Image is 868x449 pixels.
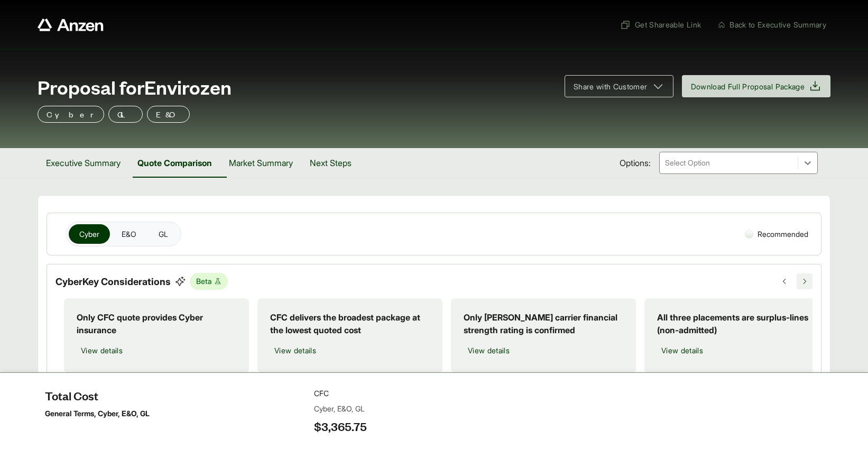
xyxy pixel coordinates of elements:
span: Download Full Proposal Package [691,81,805,92]
button: Back to Executive Summary [714,15,830,34]
button: Cyber [69,224,110,244]
span: View details [661,345,703,356]
span: Beta [190,273,228,290]
p: GL [117,108,134,121]
button: Download option [792,420,813,442]
button: Executive Summary [38,148,129,178]
button: Quote Comparison [129,148,220,178]
button: Next Steps [301,148,360,178]
div: Recommended [741,224,812,244]
p: Only [PERSON_NAME] carrier financial strength rating is confirmed [464,311,623,336]
span: Cyber [79,228,99,240]
img: CFC-Logo [318,420,339,441]
button: View details [270,341,320,360]
span: Share with Customer [574,81,648,92]
p: Only CFC quote provides Cyber insurance [77,311,236,336]
span: View details [468,345,510,356]
p: Cyber [47,108,95,121]
span: View details [81,345,123,356]
button: Market Summary [220,148,301,178]
span: E&O [122,228,136,240]
button: View details [464,341,514,360]
a: Anzen website [38,19,104,31]
button: E&O [111,224,147,244]
p: E&O [156,108,181,121]
p: Cyber Key Considerations [56,274,171,289]
p: CFC delivers the broadest package at the lowest quoted cost [270,311,430,336]
button: Download Full Proposal Package [682,75,831,97]
button: GL [148,224,179,244]
span: Options: [620,157,651,169]
button: Get Shareable Link [616,15,705,34]
span: Quote 1 [347,420,367,429]
button: Share with Customer [565,75,673,97]
p: All three placements are surplus-lines (non-admitted) [657,311,817,336]
button: View details [77,341,127,360]
span: Proposal for Envirozen [38,76,232,97]
span: Get Shareable Link [620,19,701,30]
span: GL [159,228,168,240]
span: CFC [347,429,367,442]
span: View details [274,345,316,356]
span: Back to Executive Summary [730,19,826,30]
button: View details [657,341,707,360]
